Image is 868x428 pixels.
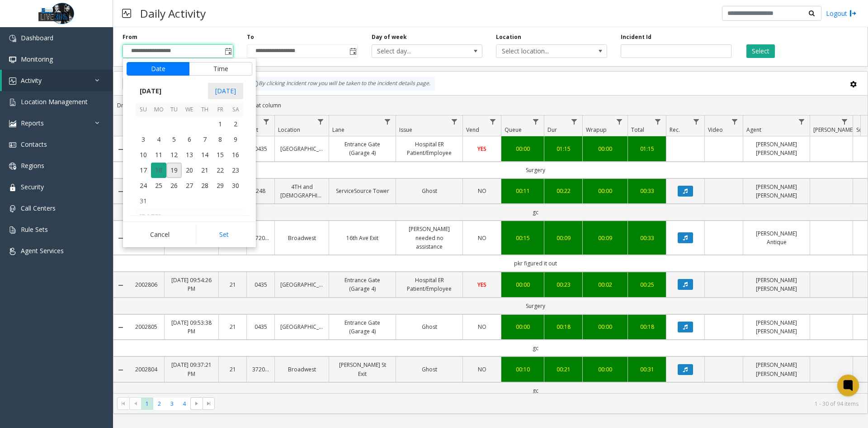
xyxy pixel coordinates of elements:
[151,163,166,178] span: 18
[166,163,182,178] td: Tuesday, August 19, 2025
[212,147,228,163] span: 15
[9,226,16,234] img: 'icon'
[9,184,16,191] img: 'icon'
[478,323,486,331] span: NO
[399,126,412,134] span: Issue
[278,126,300,134] span: Location
[749,140,804,157] a: [PERSON_NAME] [PERSON_NAME]
[21,204,56,212] span: Call Centers
[212,116,228,132] span: 1
[193,400,200,407] span: Go to the next page
[507,144,538,153] a: 00:00
[212,178,228,193] td: Friday, August 29, 2025
[749,361,804,378] a: [PERSON_NAME] [PERSON_NAME]
[252,280,269,289] a: 0435
[197,103,212,117] th: Th
[749,318,804,336] a: [PERSON_NAME] [PERSON_NAME]
[401,276,457,293] a: Hospital ER Patient/Employee
[550,322,577,331] a: 00:18
[166,132,182,147] span: 5
[466,126,479,134] span: Vend
[212,116,228,132] td: Friday, August 1, 2025
[247,33,254,41] label: To
[127,225,193,245] button: Cancel
[2,70,113,91] a: Activity
[631,126,644,134] span: Total
[133,322,159,331] a: 2002805
[197,132,212,147] span: 7
[401,225,457,251] a: [PERSON_NAME] needed no assistance
[332,126,344,134] span: Lane
[813,126,854,134] span: [PERSON_NAME]
[550,187,577,195] div: 00:22
[478,187,486,195] span: NO
[588,280,622,289] a: 00:02
[166,132,182,147] td: Tuesday, August 5, 2025
[690,115,703,128] a: Rec. Filter Menu
[633,322,660,331] div: 00:18
[652,115,664,128] a: Total Filter Menu
[136,84,165,98] span: [DATE]
[133,365,159,374] a: 2002804
[633,280,660,289] div: 00:25
[197,147,212,163] td: Thursday, August 14, 2025
[633,187,660,195] div: 00:33
[228,163,243,178] span: 23
[151,147,166,163] span: 11
[113,146,128,153] a: Collapse Details
[588,234,622,242] a: 00:09
[166,147,182,163] td: Tuesday, August 12, 2025
[588,144,622,153] a: 00:00
[21,183,44,191] span: Security
[401,140,457,157] a: Hospital ER Patient/Employee
[746,126,761,134] span: Agent
[212,163,228,178] span: 22
[178,398,190,410] span: Page 4
[633,365,660,374] a: 00:31
[588,187,622,195] div: 00:00
[203,397,215,410] span: Go to the last page
[228,116,243,132] td: Saturday, August 2, 2025
[252,322,269,331] a: 0435
[182,147,197,163] td: Wednesday, August 13, 2025
[280,234,323,242] a: Broadwest
[197,163,212,178] td: Thursday, August 21, 2025
[252,234,269,242] a: 372030
[21,161,44,170] span: Regions
[196,225,253,245] button: Set
[212,178,228,193] span: 29
[826,9,857,18] a: Logout
[113,366,128,374] a: Collapse Details
[252,365,269,374] a: 372030
[228,147,243,163] td: Saturday, August 16, 2025
[335,140,390,157] a: Entrance Gate (Garage 4)
[839,115,851,128] a: Parker Filter Menu
[746,44,775,58] button: Select
[136,163,151,178] td: Sunday, August 17, 2025
[151,132,166,147] span: 4
[136,193,151,209] td: Sunday, August 31, 2025
[220,400,859,408] kendo-pager-info: 1 - 30 of 94 items
[9,56,16,63] img: 'icon'
[550,365,577,374] div: 00:21
[9,205,16,212] img: 'icon'
[228,116,243,132] span: 2
[588,322,622,331] div: 00:00
[208,83,243,99] span: [DATE]
[228,163,243,178] td: Saturday, August 23, 2025
[197,132,212,147] td: Thursday, August 7, 2025
[170,276,213,293] a: [DATE] 09:54:26 PM
[133,280,159,289] a: 2002806
[166,163,182,178] span: 19
[496,33,521,41] label: Location
[153,398,165,410] span: Page 2
[401,187,457,195] a: Ghost
[9,141,16,149] img: 'icon'
[477,281,486,289] span: YES
[260,115,273,128] a: Lot Filter Menu
[448,115,461,128] a: Issue Filter Menu
[197,178,212,193] span: 28
[197,178,212,193] td: Thursday, August 28, 2025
